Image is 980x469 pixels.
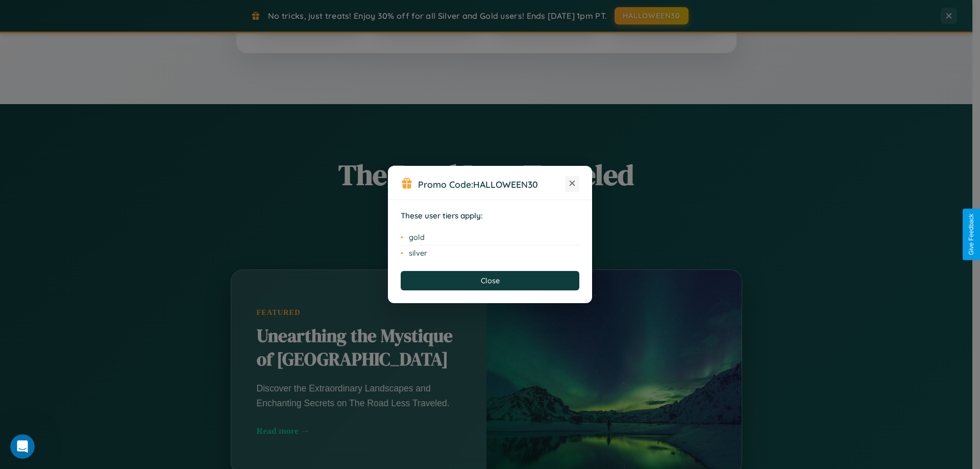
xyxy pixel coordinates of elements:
[10,434,35,459] iframe: Intercom live chat
[968,214,975,255] div: Give Feedback
[418,179,565,190] h3: Promo Code:
[401,271,579,290] button: Close
[401,245,579,261] li: silver
[473,179,538,190] b: HALLOWEEN30
[401,211,483,220] strong: These user tiers apply:
[401,230,579,245] li: gold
